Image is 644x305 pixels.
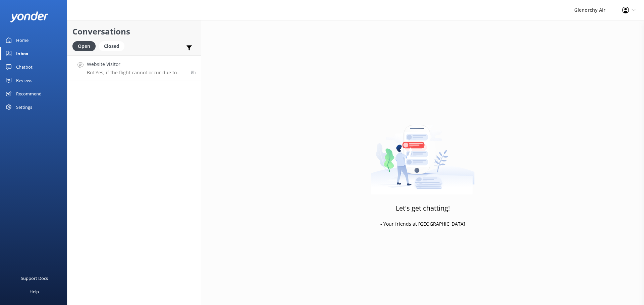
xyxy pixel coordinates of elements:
[10,11,49,22] img: yonder-white-logo.png
[99,41,124,51] div: Closed
[16,100,32,114] div: Settings
[16,60,33,74] div: Chatbot
[30,285,39,298] div: Help
[87,61,186,68] h4: Website Visitor
[371,111,475,195] img: artwork of a man stealing a conversation from at giant smartphone
[72,41,96,51] div: Open
[380,220,465,228] p: - Your friends at [GEOGRAPHIC_DATA]
[99,42,128,50] a: Closed
[21,272,48,285] div: Support Docs
[191,69,196,75] span: Sep 25 2025 01:42am (UTC +12:00) Pacific/Auckland
[16,33,29,47] div: Home
[16,47,29,60] div: Inbox
[72,25,196,38] h2: Conversations
[72,42,99,50] a: Open
[16,74,32,87] div: Reviews
[16,87,42,100] div: Recommend
[396,203,450,214] h3: Let's get chatting!
[87,70,186,76] p: Bot: Yes, if the flight cannot occur due to adverse weather conditions and cannot be rescheduled,...
[67,55,201,80] a: Website VisitorBot:Yes, if the flight cannot occur due to adverse weather conditions and cannot b...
